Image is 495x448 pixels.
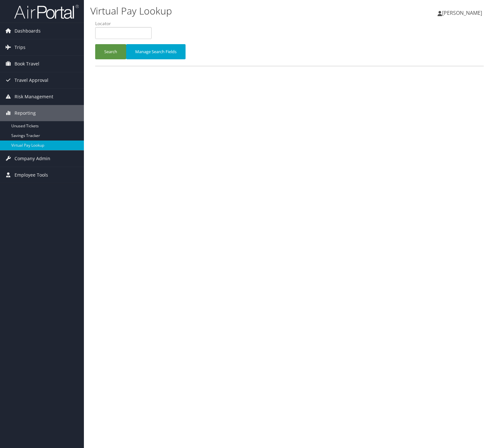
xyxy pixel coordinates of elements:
img: airportal-logo.png [14,4,79,19]
button: Search [95,44,126,59]
span: Reporting [15,105,36,121]
span: Dashboards [15,23,41,39]
button: Manage Search Fields [126,44,186,59]
h1: Virtual Pay Lookup [90,4,356,18]
span: [PERSON_NAME] [442,9,482,16]
span: Risk Management [15,89,53,105]
label: Locator [95,20,157,27]
span: Travel Approval [15,72,48,88]
span: Book Travel [15,56,39,72]
span: Trips [15,39,25,55]
span: Employee Tools [15,167,48,183]
span: Company Admin [15,151,50,167]
a: [PERSON_NAME] [438,3,489,23]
